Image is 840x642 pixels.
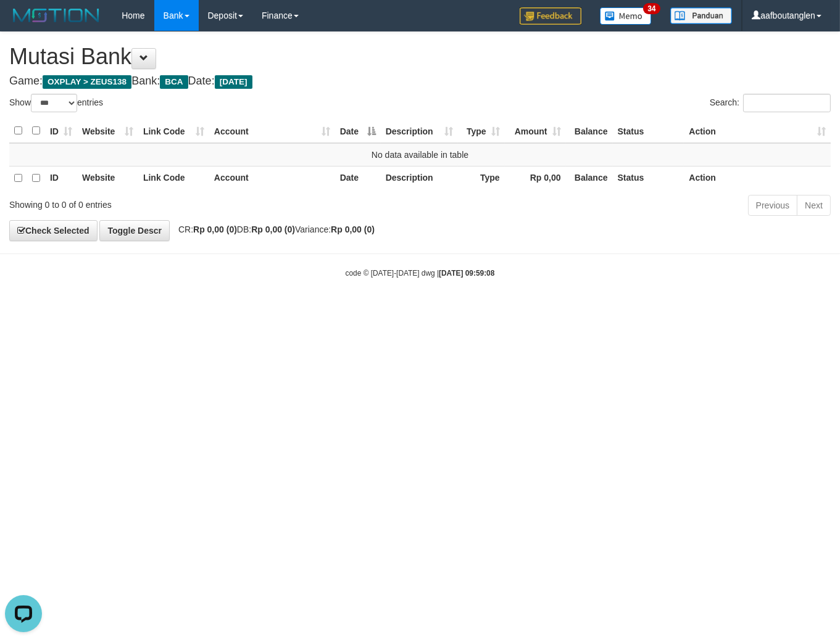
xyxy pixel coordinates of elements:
th: Action: activate to sort column ascending [684,119,831,143]
span: [DATE] [215,75,252,89]
th: Date: activate to sort column descending [335,119,381,143]
strong: [DATE] 09:59:08 [439,269,494,278]
a: Previous [748,195,797,216]
th: Website [77,166,138,189]
th: Description: activate to sort column ascending [381,119,458,143]
strong: Rp 0,00 (0) [331,224,375,234]
small: code © [DATE]-[DATE] dwg | [346,269,495,278]
img: MOTION_logo.png [9,6,103,25]
label: Search: [710,94,831,112]
th: Link Code [138,166,209,189]
th: Status [613,119,684,143]
div: Showing 0 to 0 of 0 entries [9,194,341,211]
strong: Rp 0,00 (0) [251,224,295,234]
label: Show entries [9,94,103,112]
input: Search: [743,94,831,112]
th: Date [335,166,381,189]
th: Rp 0,00 [505,166,566,189]
span: BCA [160,75,188,89]
img: panduan.png [670,7,732,24]
strong: Rp 0,00 (0) [193,224,237,234]
span: CR: DB: Variance: [172,224,375,234]
span: 34 [643,3,660,14]
th: Type: activate to sort column ascending [458,119,505,143]
th: Account: activate to sort column ascending [209,119,335,143]
th: Link Code: activate to sort column ascending [138,119,209,143]
th: Description [381,166,458,189]
th: Type [458,166,505,189]
th: Website: activate to sort column ascending [77,119,138,143]
th: Balance [566,166,613,189]
button: Open LiveChat chat widget [5,5,42,42]
h1: Mutasi Bank [9,44,831,69]
th: Action [684,166,831,189]
th: Balance [566,119,613,143]
h4: Game: Bank: Date: [9,75,831,88]
a: Next [797,195,831,216]
select: Showentries [31,94,77,112]
th: Amount: activate to sort column ascending [505,119,566,143]
span: OXPLAY > ZEUS138 [43,75,131,89]
th: Status [613,166,684,189]
th: ID: activate to sort column ascending [45,119,77,143]
a: Toggle Descr [99,220,170,241]
th: Account [209,166,335,189]
a: Check Selected [9,220,98,241]
img: Button%20Memo.svg [600,7,652,25]
td: No data available in table [9,143,831,167]
th: ID [45,166,77,189]
img: Feedback.jpg [520,7,581,25]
